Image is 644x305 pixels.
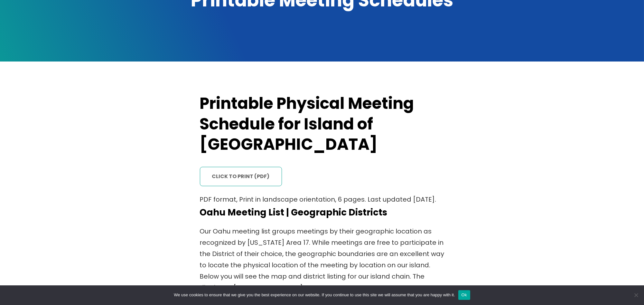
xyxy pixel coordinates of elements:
[633,292,639,298] span: No
[200,226,444,293] p: Our Oahu meeting list groups meetings by their geographic location as recognized by [US_STATE] Ar...
[200,167,282,186] a: click to print (PDF)
[200,93,444,155] h2: Printable Physical Meeting Schedule for Island of [GEOGRAPHIC_DATA]
[458,290,470,300] button: Ok
[174,292,455,298] span: We use cookies to ensure that we give you the best experience on our website. If you continue to ...
[200,194,444,205] p: PDF format, Print in landscape orientation, 6 pages. Last updated [DATE].
[200,207,444,218] h4: Oahu Meeting List | Geographic Districts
